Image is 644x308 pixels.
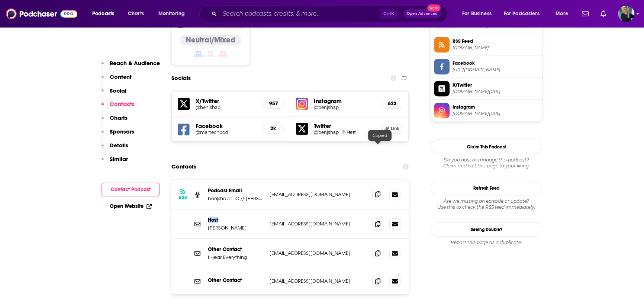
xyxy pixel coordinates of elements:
img: iconImage [296,98,308,110]
div: Are we missing an episode or update? Use this to check the RSS feed immediately. [431,198,542,210]
span: For Business [462,9,492,19]
p: Other Contact [208,246,264,253]
h4: Neutral/Mixed [186,35,235,45]
p: Content [110,73,132,80]
p: Reach & Audience [110,60,160,67]
button: Similar [102,155,128,169]
span: Charts [128,9,144,19]
a: RSS Feed[DOMAIN_NAME] [434,37,539,52]
p: Details [110,142,128,149]
a: Instagram[DOMAIN_NAME][URL] [434,103,539,118]
div: Claim and edit this page to your liking. [431,157,542,169]
button: Contacts [102,100,135,114]
span: Host [347,130,355,135]
span: rss.art19.com [453,45,539,51]
input: Search podcasts, credits, & more... [220,8,380,20]
button: Reach & Audience [102,60,160,73]
button: open menu [153,8,194,20]
span: instagram.com/benjshap [453,111,539,116]
h5: 957 [269,100,277,107]
a: Show notifications dropdown [579,7,592,20]
p: [EMAIL_ADDRESS][DOMAIN_NAME] [270,191,366,198]
div: Report this page as a duplicate. [431,240,542,246]
p: Podcast Email [208,187,264,194]
span: For Podcasters [504,9,540,19]
p: I Hear Everything [208,254,264,260]
h2: Contacts [171,160,196,174]
a: X/Twitter[DOMAIN_NAME][URL] [434,81,539,96]
p: Similar [110,155,128,163]
div: Copied [368,130,392,141]
a: @benjshap [314,105,376,110]
button: Show profile menu [618,6,634,22]
span: Logged in as ChelseaKershaw [618,6,634,22]
span: X/Twitter [453,82,539,89]
a: @benjshap [196,105,257,110]
h5: Twitter [314,122,376,129]
span: Monitoring [158,9,185,19]
button: open menu [550,8,577,20]
a: Show notifications dropdown [598,7,609,20]
button: Charts [102,114,128,128]
a: Charts [123,8,148,20]
img: Podchaser - Follow, Share and Rate Podcasts [6,7,77,21]
a: @martechpod [196,129,257,135]
button: Content [102,73,132,87]
p: Host [208,217,264,223]
p: [PERSON_NAME] [208,225,264,231]
p: Charts [110,114,128,121]
p: Sponsors [110,128,134,135]
button: open menu [499,8,550,20]
span: Do you host or manage this podcast? [431,157,542,163]
a: Open Website [110,203,152,209]
button: Contact Podcast [102,183,160,196]
button: Details [102,142,128,155]
h5: 623 [388,100,396,107]
a: @benjshap [314,129,339,135]
span: https://www.facebook.com/martechpod [453,67,539,73]
img: Benjamin Shapiro [342,130,346,134]
span: More [556,9,568,19]
h5: Facebook [196,122,257,129]
div: Search podcasts, credits, & more... [206,5,454,22]
h2: Socials [171,71,191,85]
button: open menu [87,8,124,20]
a: Link [381,124,402,134]
p: [EMAIL_ADDRESS][DOMAIN_NAME] [270,278,366,284]
span: Instagram [453,104,539,110]
p: [EMAIL_ADDRESS][DOMAIN_NAME] [270,221,366,227]
p: Other Contact [208,277,264,283]
span: Ctrl K [380,9,397,19]
button: Sponsors [102,128,134,142]
span: twitter.com/benjshap [453,89,539,94]
span: New [427,4,441,12]
img: User Profile [618,6,634,22]
p: benjshap LLC // [PERSON_NAME] [208,195,264,202]
p: [EMAIL_ADDRESS][DOMAIN_NAME] [270,250,366,256]
h5: Instagram [314,97,376,105]
button: open menu [457,8,501,20]
a: Seeing Double? [431,222,542,237]
p: Contacts [110,100,135,108]
h3: RSS [179,195,187,200]
button: Refresh Feed [431,181,542,195]
h5: X/Twitter [196,97,257,105]
button: Social [102,87,126,101]
button: Open AdvancedNew [403,9,441,18]
button: Claim This Podcast [431,139,542,154]
span: Facebook [453,60,539,67]
p: Social [110,87,126,94]
span: RSS Feed [453,38,539,45]
span: Link [390,126,399,132]
span: Podcasts [92,9,114,19]
a: Facebook[URL][DOMAIN_NAME] [434,59,539,74]
h5: 2k [269,125,277,132]
span: Open Advanced [407,12,438,16]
